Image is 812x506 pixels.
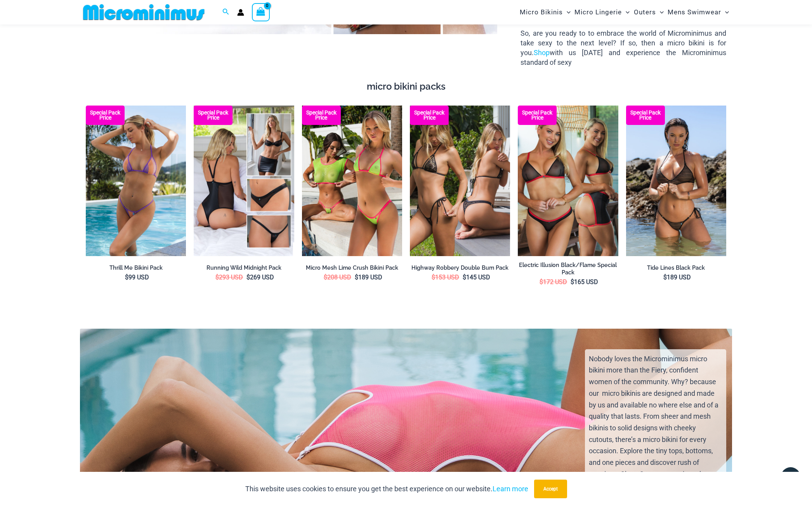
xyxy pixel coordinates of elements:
a: OutersMenu ToggleMenu Toggle [632,2,666,22]
bdi: 165 USD [571,278,598,286]
img: Bikini Pack Lime [302,106,402,256]
nav: Site Navigation [517,1,732,23]
span: Mens Swimwear [668,2,721,22]
b: Special Pack Price [86,110,125,120]
span: Outers [634,2,656,22]
img: Tide Lines Black 350 Halter Top 470 Thong 03 [626,106,726,256]
b: Special Pack Price [302,110,341,120]
a: Micro BikinisMenu ToggleMenu Toggle [518,2,573,22]
span: $ [571,278,574,286]
span: $ [215,274,219,281]
a: Thrill Me Bikini Pack [86,264,186,272]
bdi: 189 USD [663,274,691,281]
span: $ [540,278,543,286]
img: Top Bum Pack [410,106,510,256]
a: All Styles (1) Running Wild Midnight 1052 Top 6512 Bottom 04Running Wild Midnight 1052 Top 6512 B... [194,106,294,256]
a: Tide Lines Black Pack [626,264,726,272]
a: Running Wild Midnight Pack [194,264,294,272]
a: Electric Illusion Black/Flame Special Pack [518,262,618,276]
span: Menu Toggle [622,2,630,22]
a: Micro Mesh Lime Crush Bikini Pack [302,264,402,272]
p: This website uses cookies to ensure you get the best experience on our website. [245,483,528,495]
bdi: 293 USD [215,274,243,281]
h4: micro bikini packs [86,81,726,92]
span: $ [463,274,466,281]
span: Menu Toggle [656,2,664,22]
p: Nobody loves the Microminimus micro bikini more than the Fiery, confident women of the community.... [589,353,722,491]
span: $ [663,274,667,281]
b: Special Pack Price [626,110,665,120]
b: Special Pack Price [410,110,449,120]
a: Highway Robbery Double Bum Pack [410,264,510,272]
a: Mens SwimwearMenu ToggleMenu Toggle [666,2,731,22]
bdi: 208 USD [324,274,351,281]
b: Special Pack Price [518,110,557,120]
a: Shop [534,49,550,57]
a: Tide Lines Black 350 Halter Top 470 Thong 04 Tide Lines Black 350 Halter Top 470 Thong 03Tide Lin... [626,106,726,256]
span: Menu Toggle [563,2,571,22]
a: Search icon link [222,7,229,17]
bdi: 189 USD [355,274,382,281]
a: Top Bum Pack Highway Robbery Black Gold 305 Tri Top 456 Micro 05Highway Robbery Black Gold 305 Tr... [410,106,510,256]
button: Accept [534,480,567,498]
a: Special Pack Electric Illusion Black Flame 1521 Bra 611 Micro 02Electric Illusion Black Flame 152... [518,106,618,256]
span: $ [125,274,128,281]
a: Bikini Pack Lime Micro Mesh Lime Crush 366 Crop Top 456 Micro 05Micro Mesh Lime Crush 366 Crop To... [302,106,402,256]
img: Special Pack [518,106,618,256]
span: Micro Bikinis [520,2,563,22]
span: Micro Lingerie [574,2,622,22]
a: Learn more [493,485,528,493]
bdi: 153 USD [432,274,459,281]
bdi: 99 USD [125,274,149,281]
bdi: 172 USD [540,278,567,286]
a: Micro LingerieMenu ToggleMenu Toggle [573,2,632,22]
img: Thrill Me Sweets 3155 Tri Top 4155 Thong Bikini 05 [86,106,186,256]
bdi: 145 USD [463,274,490,281]
img: MM SHOP LOGO FLAT [80,3,208,21]
span: Menu Toggle [721,2,729,22]
span: $ [432,274,435,281]
span: $ [324,274,327,281]
a: Account icon link [237,9,244,16]
p: So, are you ready to to embrace the world of Microminimus and take sexy to the next level? If so,... [521,28,726,68]
a: Thrill Me Sweets 3155 Tri Top 4155 Thong Bikini 05 Thrill Me Sweets 3155 Tri Top 4155 Thong Bikin... [86,106,186,256]
bdi: 269 USD [246,274,274,281]
b: Special Pack Price [194,110,232,120]
span: $ [246,274,250,281]
a: View Shopping Cart, empty [252,3,270,21]
span: $ [355,274,358,281]
img: All Styles (1) [194,106,294,256]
